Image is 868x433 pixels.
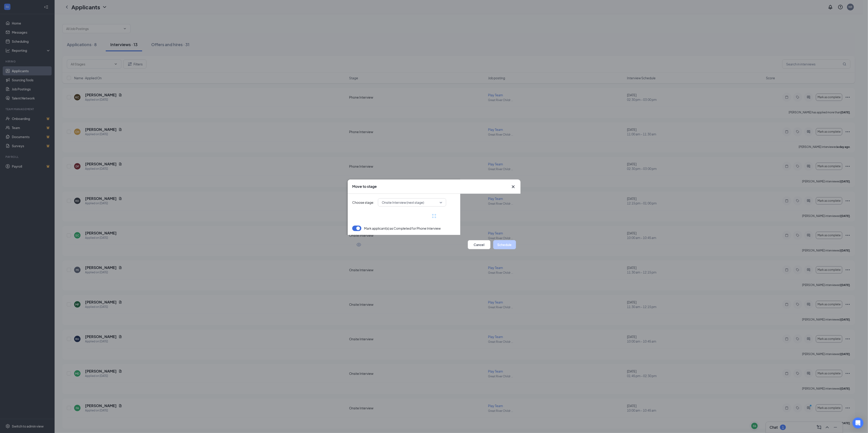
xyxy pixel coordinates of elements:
span: Onsite Interview (next stage) [382,199,424,206]
button: Schedule [493,240,516,249]
svg: Cross [511,184,516,189]
button: Close [511,184,516,189]
button: EyePreview notification [352,240,399,249]
p: Mark applicant(s) as Completed for Phone Interview [364,226,441,231]
svg: Eye [356,242,362,247]
div: Open Intercom Messenger [853,418,863,428]
button: Cancel [468,240,491,249]
h3: Move to stage [352,184,377,189]
span: Choose stage: [352,200,374,205]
